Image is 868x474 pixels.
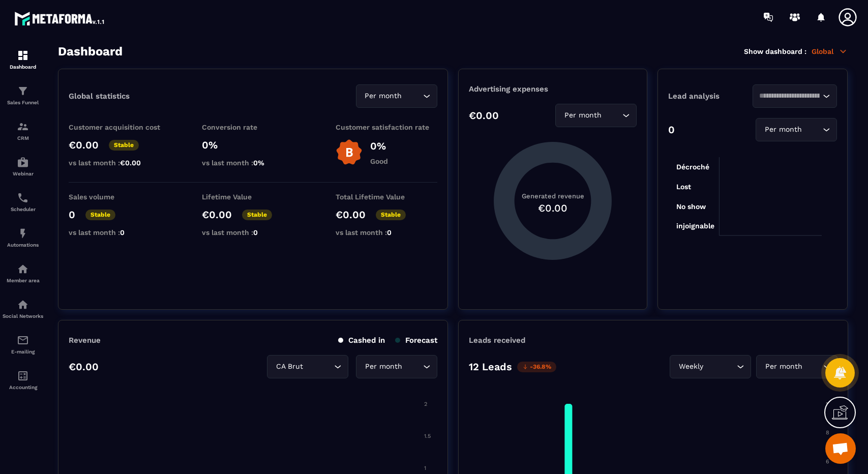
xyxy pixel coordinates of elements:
[267,355,348,378] div: Search for option
[825,433,856,464] a: Ouvrir le chat
[17,263,29,275] img: automations
[202,159,304,167] p: vs last month :
[3,242,43,248] p: Automations
[69,139,99,151] p: €0.00
[812,47,848,56] p: Global
[3,184,43,220] a: schedulerschedulerScheduler
[363,91,404,102] span: Per month
[3,100,43,105] p: Sales Funnel
[3,291,43,327] a: social-networksocial-networkSocial Networks
[3,349,43,354] p: E-mailing
[668,92,753,101] p: Lead analysis
[424,433,431,439] tspan: 1.5
[242,210,272,220] p: Stable
[202,209,232,221] p: €0.00
[804,124,820,135] input: Search for option
[676,202,706,211] tspan: No show
[363,361,404,372] span: Per month
[676,163,709,171] tspan: Décroché
[336,193,437,201] p: Total Lifetime Value
[17,49,29,62] img: formation
[804,361,821,372] input: Search for option
[120,159,141,167] span: €0.00
[69,361,99,373] p: €0.00
[376,210,406,220] p: Stable
[469,84,637,94] p: Advertising expenses
[424,401,427,407] tspan: 2
[744,47,806,55] p: Show dashboard :
[120,228,125,236] span: 0
[17,334,29,346] img: email
[676,361,705,372] span: Weekly
[404,361,421,372] input: Search for option
[3,327,43,362] a: emailemailE-mailing
[762,124,804,135] span: Per month
[336,228,437,236] p: vs last month :
[69,209,75,221] p: 0
[604,110,620,121] input: Search for option
[753,84,837,108] div: Search for option
[3,77,43,113] a: formationformationSales Funnel
[274,361,305,372] span: CA Brut
[338,336,385,345] p: Cashed in
[336,139,363,166] img: b-badge-o.b3b20ee6.svg
[756,355,837,378] div: Search for option
[3,362,43,398] a: accountantaccountantAccounting
[676,183,691,191] tspan: Lost
[3,278,43,283] p: Member area
[356,355,437,378] div: Search for option
[202,228,304,236] p: vs last month :
[517,362,556,372] p: -36.8%
[370,140,388,152] p: 0%
[826,458,829,465] tspan: 6
[69,123,170,131] p: Customer acquisition cost
[17,85,29,97] img: formation
[253,159,264,167] span: 0%
[336,209,366,221] p: €0.00
[387,228,392,236] span: 0
[3,220,43,255] a: automationsautomationsAutomations
[395,336,437,345] p: Forecast
[356,84,437,108] div: Search for option
[202,123,304,131] p: Conversion rate
[3,64,43,70] p: Dashboard
[69,228,170,236] p: vs last month :
[705,361,734,372] input: Search for option
[676,222,714,230] tspan: injoignable
[17,192,29,204] img: scheduler
[336,123,437,131] p: Customer satisfaction rate
[763,361,804,372] span: Per month
[756,118,837,141] div: Search for option
[17,370,29,382] img: accountant
[469,109,499,122] p: €0.00
[3,384,43,390] p: Accounting
[562,110,604,121] span: Per month
[17,156,29,168] img: automations
[69,336,101,345] p: Revenue
[469,361,512,373] p: 12 Leads
[14,9,106,27] img: logo
[3,255,43,291] a: automationsautomationsMember area
[17,121,29,133] img: formation
[3,206,43,212] p: Scheduler
[370,157,388,165] p: Good
[555,104,637,127] div: Search for option
[202,193,304,201] p: Lifetime Value
[670,355,751,378] div: Search for option
[668,124,675,136] p: 0
[58,44,123,58] h3: Dashboard
[17,227,29,240] img: automations
[17,299,29,311] img: social-network
[69,193,170,201] p: Sales volume
[404,91,421,102] input: Search for option
[253,228,258,236] span: 0
[85,210,115,220] p: Stable
[3,171,43,176] p: Webinar
[759,91,820,102] input: Search for option
[305,361,332,372] input: Search for option
[69,92,130,101] p: Global statistics
[109,140,139,151] p: Stable
[469,336,525,345] p: Leads received
[826,429,829,436] tspan: 8
[3,313,43,319] p: Social Networks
